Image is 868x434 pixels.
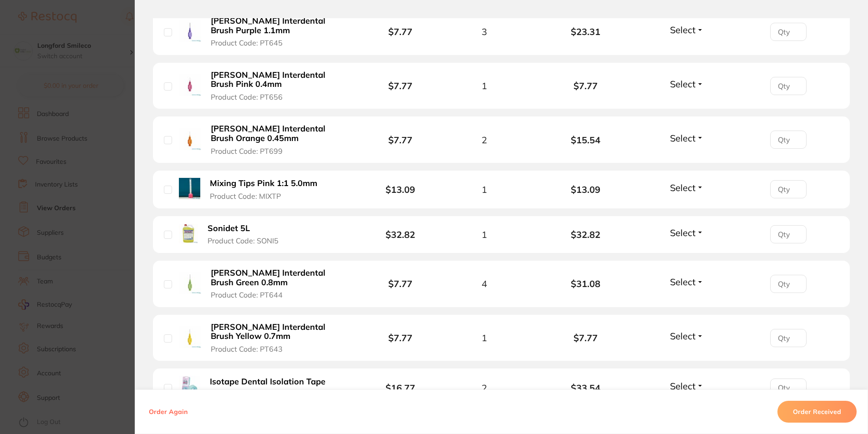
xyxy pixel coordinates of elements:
[207,377,336,399] button: Isotape Dental Isolation Tape Product Code: RSTISTP
[667,182,706,193] button: Select
[770,378,807,397] input: Qty
[388,80,412,91] b: $7.77
[482,383,487,393] span: 2
[211,291,283,299] span: Product Code: PT644
[179,326,201,348] img: TePe Interdental Brush Yellow 0.7mm
[770,180,807,198] input: Qty
[208,268,353,300] button: [PERSON_NAME] Interdental Brush Green 0.8mm Product Code: PT644
[535,383,636,393] b: $33.54
[482,26,487,37] span: 3
[179,224,198,243] img: Sonidet 5L
[211,16,350,35] b: [PERSON_NAME] Interdental Brush Purple 1.1mm
[482,81,487,91] span: 1
[211,345,283,353] span: Product Code: PT643
[670,330,695,342] span: Select
[208,70,353,102] button: [PERSON_NAME] Interdental Brush Pink 0.4mm Product Code: PT656
[482,333,487,343] span: 1
[482,229,487,240] span: 1
[211,39,283,47] span: Product Code: PT645
[482,184,487,195] span: 1
[535,278,636,289] b: $31.08
[667,380,706,392] button: Select
[179,178,200,199] img: Mixing Tips Pink 1:1 5.0mm
[179,74,201,96] img: Tepe Interdental Brush Pink 0.4mm
[388,26,412,37] b: $7.77
[388,332,412,343] b: $7.77
[211,71,350,89] b: [PERSON_NAME] Interdental Brush Pink 0.4mm
[535,26,636,37] b: $23.31
[179,20,201,42] img: TePe Interdental Brush Purple 1.1mm
[667,78,706,90] button: Select
[770,275,807,293] input: Qty
[211,93,283,101] span: Product Code: PT656
[208,224,250,233] b: Sonidet 5L
[535,333,636,343] b: $7.77
[208,322,353,354] button: [PERSON_NAME] Interdental Brush Yellow 0.7mm Product Code: PT643
[386,229,415,240] b: $32.82
[670,78,695,90] span: Select
[667,276,706,288] button: Select
[670,24,695,35] span: Select
[208,124,353,156] button: [PERSON_NAME] Interdental Brush Orange 0.45mm Product Code: PT699
[482,135,487,145] span: 2
[770,131,807,149] input: Qty
[205,223,291,246] button: Sonidet 5L Product Code: SONI5
[388,278,412,289] b: $7.77
[670,276,695,288] span: Select
[670,380,695,392] span: Select
[670,227,695,238] span: Select
[210,192,281,200] span: Product Code: MIXTP
[535,81,636,91] b: $7.77
[207,178,328,201] button: Mixing Tips Pink 1:1 5.0mm Product Code: MIXTP
[770,225,807,243] input: Qty
[179,272,201,294] img: TePe Interdental Brush Green 0.8mm
[535,229,636,240] b: $32.82
[386,184,415,195] b: $13.09
[770,329,807,347] input: Qty
[208,237,279,245] span: Product Code: SONI5
[670,132,695,144] span: Select
[535,135,636,145] b: $15.54
[777,401,857,423] button: Order Received
[211,124,350,143] b: [PERSON_NAME] Interdental Brush Orange 0.45mm
[179,376,200,397] img: Isotape Dental Isolation Tape
[210,377,325,387] b: Isotape Dental Isolation Tape
[670,182,695,193] span: Select
[770,23,807,41] input: Qty
[388,134,412,146] b: $7.77
[667,227,706,238] button: Select
[179,128,201,150] img: Tepe Interdental Brush Orange 0.45mm
[210,179,317,188] b: Mixing Tips Pink 1:1 5.0mm
[146,408,190,416] button: Order Again
[211,268,350,287] b: [PERSON_NAME] Interdental Brush Green 0.8mm
[667,132,706,144] button: Select
[211,147,283,155] span: Product Code: PT699
[208,16,353,48] button: [PERSON_NAME] Interdental Brush Purple 1.1mm Product Code: PT645
[482,278,487,289] span: 4
[770,77,807,95] input: Qty
[211,323,350,341] b: [PERSON_NAME] Interdental Brush Yellow 0.7mm
[386,382,415,394] b: $16.77
[667,330,706,342] button: Select
[535,184,636,195] b: $13.09
[667,24,706,35] button: Select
